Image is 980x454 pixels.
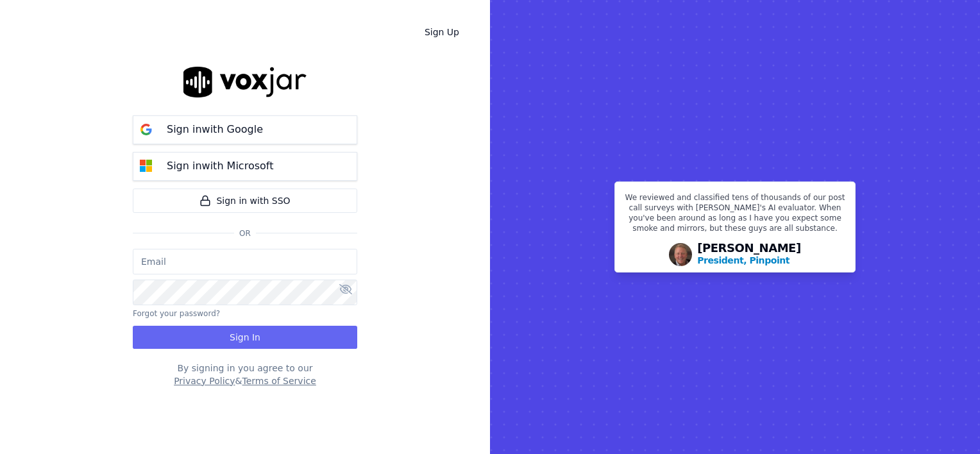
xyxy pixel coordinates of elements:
[697,254,790,267] p: President, Pinpoint
[133,326,357,349] button: Sign In
[174,374,235,387] button: Privacy Policy
[167,158,273,174] p: Sign in with Microsoft
[697,242,801,267] div: [PERSON_NAME]
[623,192,847,239] p: We reviewed and classified tens of thousands of our post call surveys with [PERSON_NAME]'s AI eva...
[167,122,263,137] p: Sign in with Google
[133,362,357,387] div: By signing in you agree to our &
[133,153,159,179] img: microsoft Sign in button
[133,115,357,144] button: Sign inwith Google
[414,21,469,44] a: Sign Up
[669,243,692,266] img: Avatar
[133,152,357,181] button: Sign inwith Microsoft
[242,374,316,387] button: Terms of Service
[234,228,256,239] span: Or
[133,308,220,319] button: Forgot your password?
[133,189,357,213] a: Sign in with SSO
[133,249,357,274] input: Email
[183,67,307,97] img: logo
[133,117,159,142] img: google Sign in button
